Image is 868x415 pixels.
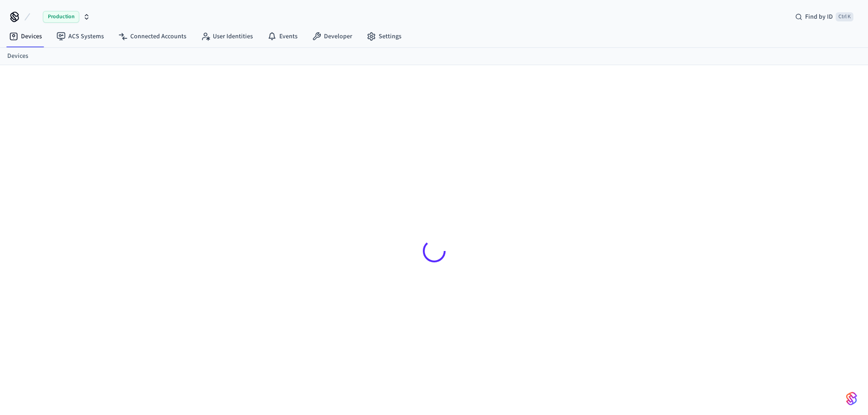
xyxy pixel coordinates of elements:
a: Events [260,28,305,45]
a: Devices [7,51,28,61]
span: Production [43,11,79,23]
a: User Identities [194,28,260,45]
img: SeamLogoGradient.69752ec5.svg [846,391,857,406]
span: Ctrl K [836,12,853,21]
a: Connected Accounts [111,28,194,45]
a: ACS Systems [49,28,111,45]
a: Developer [305,28,360,45]
a: Settings [360,28,409,45]
div: Find by IDCtrl K [788,9,861,25]
a: Devices [2,28,49,45]
span: Find by ID [805,12,833,21]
